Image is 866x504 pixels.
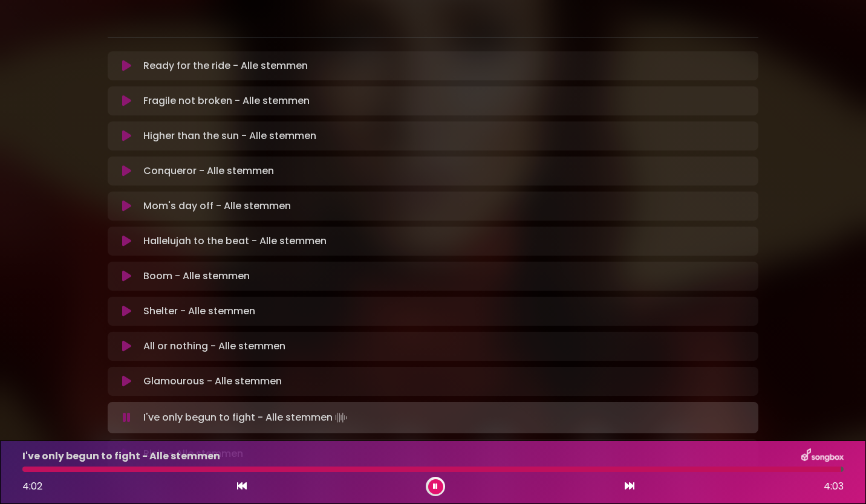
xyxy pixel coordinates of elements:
p: Glamourous - Alle stemmen [143,374,282,389]
p: I've only begun to fight - Alle stemmen [143,409,350,426]
p: Shelter - Alle stemmen [143,304,255,318]
p: Mom's day off - Alle stemmen [143,199,291,213]
img: waveform4.gif [333,409,350,426]
p: I've only begun to fight - Alle stemmen [22,449,220,464]
p: Ready for the ride - Alle stemmen [143,59,308,73]
span: 4:02 [22,479,42,493]
p: Boom - Alle stemmen [143,269,250,283]
p: Fragile not broken - Alle stemmen [143,94,310,108]
span: 4:03 [824,479,844,494]
p: All or nothing - Alle stemmen [143,339,285,354]
img: songbox-logo-white.png [801,448,844,464]
p: Higher than the sun - Alle stemmen [143,129,316,143]
p: Hallelujah to the beat - Alle stemmen [143,234,327,248]
p: Conqueror - Alle stemmen [143,164,274,178]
